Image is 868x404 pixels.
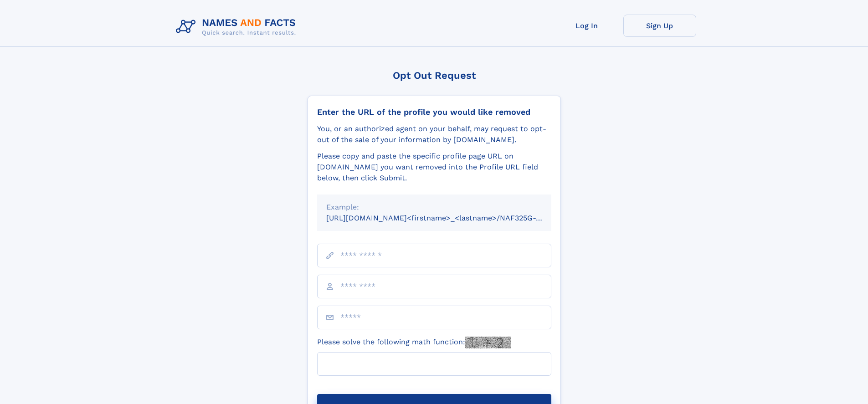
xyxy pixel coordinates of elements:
[317,151,551,184] div: Please copy and paste the specific profile page URL on [DOMAIN_NAME] you want removed into the Pr...
[550,15,623,37] a: Log In
[317,337,511,348] label: Please solve the following math function:
[326,202,542,213] div: Example:
[623,15,696,37] a: Sign Up
[172,15,303,39] img: Logo Names and Facts
[308,70,561,81] div: Opt Out Request
[317,107,551,117] div: Enter the URL of the profile you would like removed
[317,123,551,145] div: You, or an authorized agent on your behalf, may request to opt-out of the sale of your informatio...
[326,214,569,222] small: [URL][DOMAIN_NAME]<firstname>_<lastname>/NAF325G-xxxxxxxx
